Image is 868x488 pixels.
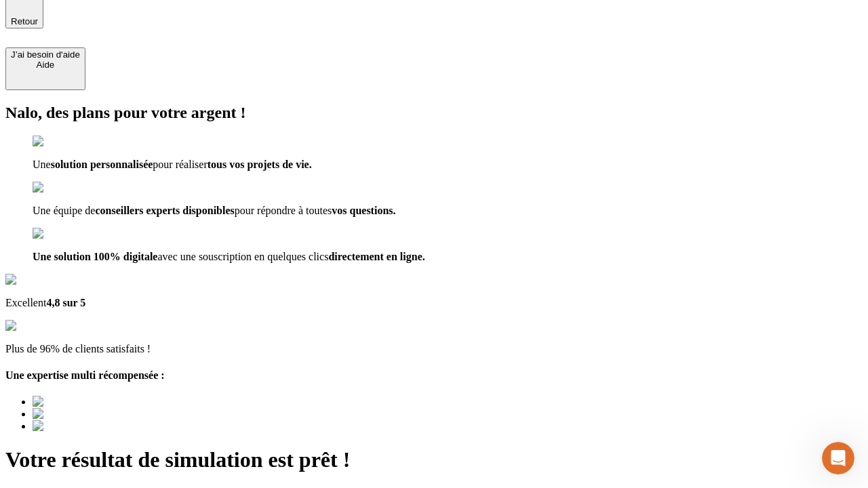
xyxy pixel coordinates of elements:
[33,396,158,408] img: Best savings advice award
[5,297,46,308] span: Excellent
[208,159,312,170] span: tous vos projets de vie.
[5,104,863,122] h2: Nalo, des plans pour votre argent !
[5,447,863,472] h1: Votre résultat de simulation est prêt !
[33,205,95,216] span: Une équipe de
[33,408,158,420] img: Best savings advice award
[822,442,854,474] iframe: Intercom live chat
[33,159,51,170] span: Une
[332,205,395,216] span: vos questions.
[95,205,234,216] span: conseillers experts disponibles
[33,136,91,148] img: checkmark
[11,60,80,70] div: Aide
[328,251,425,262] span: directement en ligne.
[51,159,153,170] span: solution personnalisée
[5,320,73,332] img: reviews stars
[5,47,85,90] button: J’ai besoin d'aideAide
[11,16,38,26] span: Retour
[33,251,157,262] span: Une solution 100% digitale
[157,251,328,262] span: avec une souscription en quelques clics
[235,205,332,216] span: pour répondre à toutes
[33,420,158,432] img: Best savings advice award
[11,49,80,60] div: J’ai besoin d'aide
[5,343,863,355] p: Plus de 96% de clients satisfaits !
[33,228,91,240] img: checkmark
[5,369,863,382] h4: Une expertise multi récompensée :
[46,297,85,308] span: 4,8 sur 5
[33,182,91,194] img: checkmark
[153,159,207,170] span: pour réaliser
[5,274,84,286] img: Google Review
